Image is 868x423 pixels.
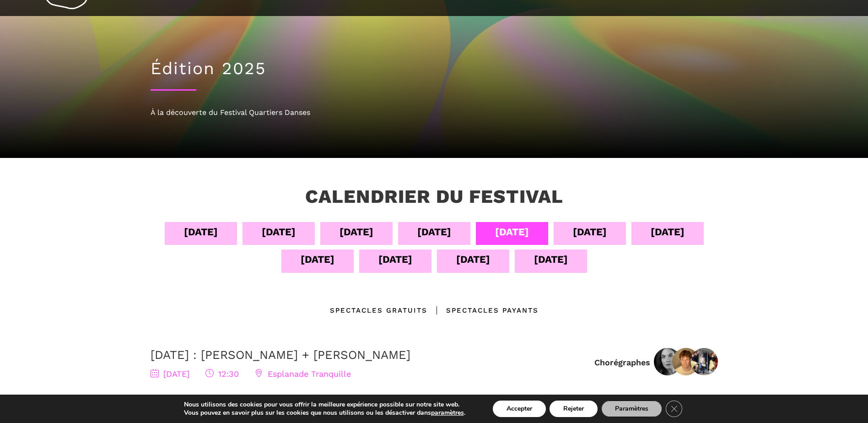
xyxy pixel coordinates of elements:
[550,401,598,417] button: Rejeter
[431,409,464,417] button: paramètres
[651,224,685,240] div: [DATE]
[690,348,718,375] img: DSC_1211TaafeFanga2017
[301,251,334,267] div: [DATE]
[493,401,546,417] button: Accepter
[205,369,239,379] span: 12:30
[184,401,465,409] p: Nous utilisons des cookies pour vous offrir la meilleure expérience possible sur notre site web.
[573,224,607,240] div: [DATE]
[378,251,412,267] div: [DATE]
[184,409,465,417] p: Vous pouvez en savoir plus sur les cookies que nous utilisons ou les désactiver dans .
[654,348,681,375] img: Rebecca Margolick
[534,251,568,267] div: [DATE]
[330,305,427,316] div: Spectacles gratuits
[305,185,563,208] h3: Calendrier du festival
[666,401,682,417] button: Close GDPR Cookie Banner
[151,59,718,79] h1: Édition 2025
[672,348,700,375] img: Linus Janser
[262,224,296,240] div: [DATE]
[151,348,410,362] a: [DATE] : [PERSON_NAME] + [PERSON_NAME]
[594,357,650,368] div: Chorégraphes
[151,107,718,119] div: À la découverte du Festival Quartiers Danses
[601,401,662,417] button: Paramètres
[151,369,189,379] span: [DATE]
[495,224,529,240] div: [DATE]
[255,369,351,379] span: Esplanade Tranquille
[340,224,373,240] div: [DATE]
[427,305,539,316] div: Spectacles Payants
[456,251,490,267] div: [DATE]
[417,224,451,240] div: [DATE]
[184,224,218,240] div: [DATE]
